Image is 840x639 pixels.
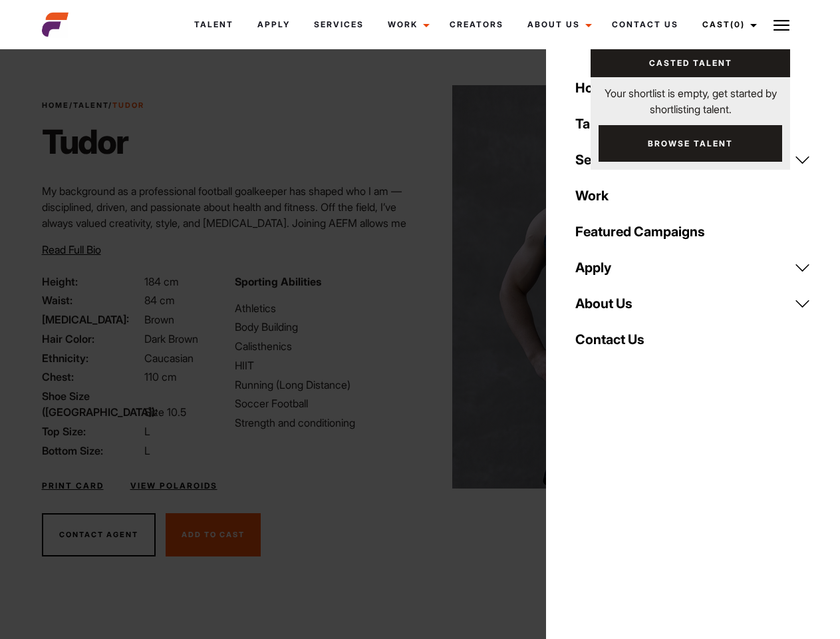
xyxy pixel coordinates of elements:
span: Bottom Size: [42,443,142,459]
a: About Us [515,7,600,43]
li: Athletics [235,300,412,316]
span: Shoe Size ([GEOGRAPHIC_DATA]): [42,388,142,420]
a: Work [376,7,438,43]
h1: Tudor [42,122,144,162]
span: Height: [42,274,142,290]
li: Soccer Football [235,395,412,411]
span: Waist: [42,292,142,308]
li: Running (Long Distance) [235,377,412,393]
a: View Polaroids [130,480,217,492]
li: Body Building [235,319,412,335]
li: Strength and conditioning [235,415,412,431]
span: / / [42,100,144,111]
span: 84 cm [144,294,175,307]
span: Add To Cast [182,530,245,539]
a: Talent [182,7,245,43]
span: Read Full Bio [42,243,101,256]
a: Featured Campaigns [567,214,819,250]
span: Brown [144,313,174,326]
span: Size 10.5 [144,405,186,419]
span: 184 cm [144,275,179,288]
button: Contact Agent [42,513,156,557]
a: Home [42,101,69,110]
a: Casted Talent [591,49,790,77]
a: Work [567,178,819,214]
a: Cast(0) [690,7,765,43]
li: HIIT [235,357,412,373]
a: Apply [245,7,302,43]
strong: Tudor [112,101,144,110]
a: Services [567,142,819,178]
a: Talent [567,106,819,142]
a: Contact Us [600,7,690,43]
a: About Us [567,286,819,321]
strong: Sporting Abilities [235,275,321,288]
a: Services [302,7,376,43]
a: Browse Talent [599,125,782,162]
span: 110 cm [144,370,177,383]
p: My background as a professional football goalkeeper has shaped who I am — disciplined, driven, an... [42,183,412,263]
span: L [144,444,150,457]
a: Creators [438,7,515,43]
span: Caucasian [144,351,194,365]
button: Read Full Bio [42,242,101,258]
span: Chest: [42,369,142,385]
a: Print Card [42,480,104,492]
a: Home [567,70,819,106]
span: Dark Brown [144,332,198,345]
span: Top Size: [42,423,142,439]
img: cropped-aefm-brand-fav-22-square.png [42,11,69,38]
p: Your shortlist is empty, get started by shortlisting talent. [591,77,790,117]
li: Calisthenics [235,338,412,354]
span: Hair Color: [42,331,142,347]
span: Ethnicity: [42,350,142,366]
a: Contact Us [567,321,819,357]
img: Burger icon [773,17,789,33]
span: [MEDICAL_DATA]: [42,312,142,327]
a: Apply [567,250,819,286]
a: Talent [73,101,108,110]
span: L [144,425,150,438]
button: Add To Cast [166,513,261,557]
span: (0) [730,19,745,29]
